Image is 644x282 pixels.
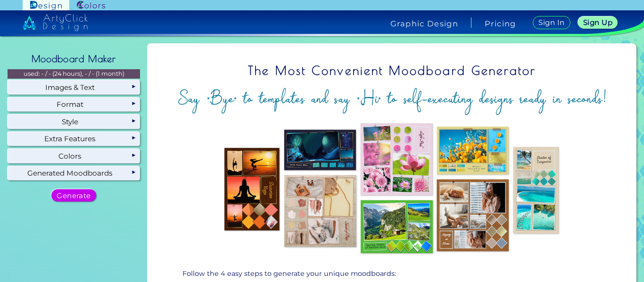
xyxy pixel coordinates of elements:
div: Style [8,114,140,129]
img: ArtyClick Colors logo [77,1,105,10]
div: Colors [8,149,140,163]
div: Format [8,97,140,112]
h5: Sign Up [585,19,611,26]
h5: Generate [58,192,89,199]
div: Images & Text [8,80,140,94]
p: Follow the 4 easy steps to generate your unique moodboards: [182,268,602,279]
div: Generated Moodboards [8,166,140,180]
a: Pricing [485,20,516,27]
img: overview.jpg [155,118,629,259]
h2: Moodboard Maker [27,48,121,69]
h4: Graphic Design [390,20,458,27]
h2: Say "Bye" to templates and say "Hi" to self-executing designs ready in seconds! [155,87,629,111]
img: artyclick_design_logo_white_combined_path.svg [23,14,88,31]
div: Extra Features [8,132,140,146]
h5: Sign In [540,19,563,26]
a: Sign Up [580,17,616,28]
a: Sign In [535,16,569,29]
h1: The Most Convenient Moodboard Generator [155,57,629,84]
p: used: - / - (24 hours), - / - (1 month) [8,69,140,79]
